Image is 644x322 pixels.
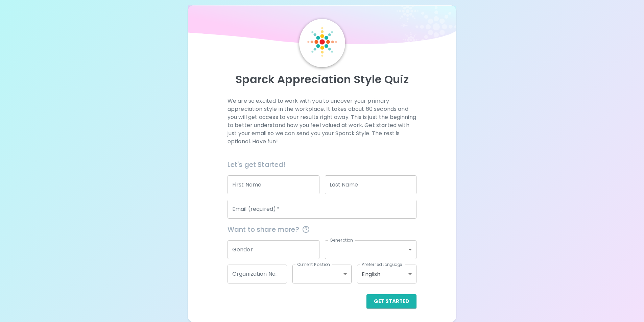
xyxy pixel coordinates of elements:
[357,265,416,283] div: English
[366,294,416,308] button: Get Started
[228,224,416,235] span: Want to share more?
[228,97,416,146] p: We are so excited to work with you to uncover your primary appreciation style in the workplace. I...
[330,237,353,243] label: Generation
[188,5,456,48] img: wave
[297,262,330,267] label: Current Position
[307,27,337,57] img: Sparck Logo
[362,262,402,267] label: Preferred Language
[302,225,310,233] svg: This information is completely confidential and only used for aggregated appreciation studies at ...
[196,73,448,86] p: Sparck Appreciation Style Quiz
[228,159,416,170] h6: Let's get Started!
